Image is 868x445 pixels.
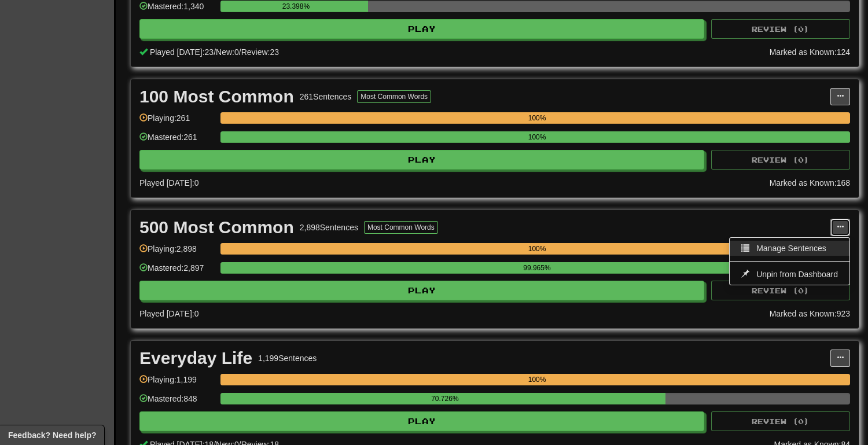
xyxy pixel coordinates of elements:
a: Unpin from Dashboard [730,267,849,282]
span: / [239,47,241,57]
span: New: 0 [216,47,239,57]
span: / [214,47,216,57]
div: Playing: 261 [139,112,215,131]
button: Play [139,411,704,431]
div: 2,898 Sentences [300,222,358,233]
div: Mastered: 2,897 [139,262,215,281]
span: Manage Sentences [756,244,826,253]
span: Played [DATE]: 23 [150,47,214,57]
span: Open feedback widget [8,429,96,441]
span: Played [DATE]: 0 [139,178,198,187]
button: Review (0) [711,411,850,431]
div: 23.398% [224,1,367,12]
div: Mastered: 848 [139,393,215,412]
div: 1,199 Sentences [258,352,317,364]
button: Play [139,281,704,300]
div: 100% [224,243,850,255]
div: Marked as Known: 124 [770,46,850,58]
a: Manage Sentences [730,241,849,256]
button: Play [139,19,704,39]
button: Most Common Words [364,221,438,234]
div: Playing: 1,199 [139,374,215,393]
div: Mastered: 1,340 [139,1,215,20]
div: 70.726% [224,393,665,404]
div: 261 Sentences [300,91,352,102]
button: Most Common Words [357,90,431,103]
button: Review (0) [711,150,850,170]
div: Playing: 2,898 [139,243,215,262]
button: Review (0) [711,281,850,300]
div: Marked as Known: 168 [770,177,850,189]
span: Review: 23 [241,47,279,57]
div: 100% [224,131,850,143]
div: Mastered: 261 [139,131,215,150]
div: 100% [224,112,850,124]
div: 99.965% [224,262,849,274]
div: Everyday Life [139,350,252,367]
button: Play [139,150,704,170]
span: Played [DATE]: 0 [139,309,198,318]
div: 500 Most Common [139,219,294,236]
span: Unpin from Dashboard [756,270,838,279]
div: Marked as Known: 923 [770,308,850,319]
button: Review (0) [711,19,850,39]
div: 100 Most Common [139,88,294,105]
div: 100% [224,374,850,385]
